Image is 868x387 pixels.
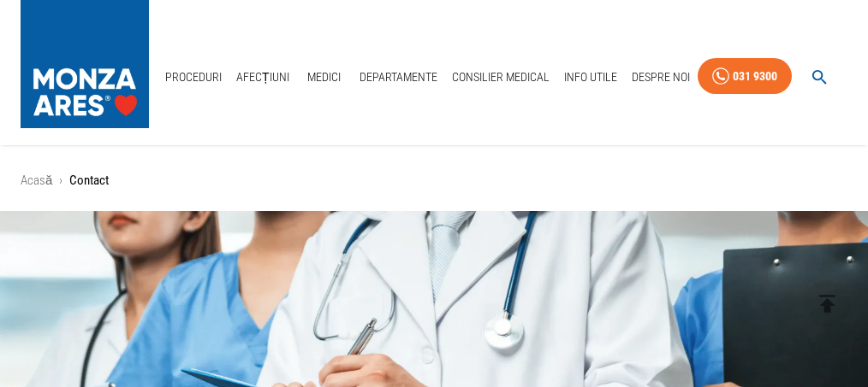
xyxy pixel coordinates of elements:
a: Info Utile [557,60,624,95]
a: Proceduri [158,60,229,95]
a: Afecțiuni [229,60,296,95]
a: 031 9300 [698,58,792,95]
a: Medici [297,60,352,95]
a: Departamente [353,60,444,95]
a: Acasă [21,173,52,188]
nav: breadcrumb [21,171,847,191]
p: Contact [69,171,109,191]
a: Consilier Medical [445,60,556,95]
li: › [59,171,62,191]
a: Despre Noi [625,60,697,95]
button: delete [804,280,851,327]
div: 031 9300 [733,66,777,87]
